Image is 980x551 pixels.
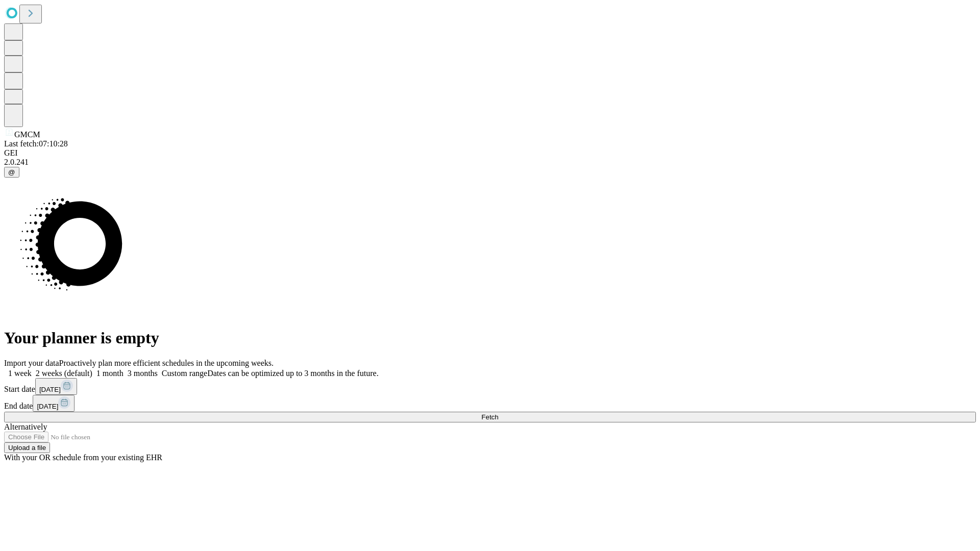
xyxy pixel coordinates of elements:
[4,158,976,167] div: 2.0.241
[8,168,15,176] span: @
[4,329,976,347] h1: Your planner is empty
[35,378,77,395] button: [DATE]
[4,378,976,395] div: Start date
[4,167,19,178] button: @
[128,369,158,378] span: 3 months
[162,369,207,378] span: Custom range
[36,369,92,378] span: 2 weeks (default)
[4,453,162,462] span: With your OR schedule from your existing EHR
[207,369,378,378] span: Dates can be optimized up to 3 months in the future.
[14,130,40,139] span: GMCM
[96,369,124,378] span: 1 month
[59,359,274,367] span: Proactively plan more efficient schedules in the upcoming weeks.
[481,413,498,421] span: Fetch
[33,395,75,412] button: [DATE]
[4,359,59,367] span: Import your data
[4,148,976,158] div: GEI
[4,412,976,422] button: Fetch
[39,386,61,393] span: [DATE]
[4,442,50,453] button: Upload a file
[8,369,32,378] span: 1 week
[4,395,976,412] div: End date
[4,139,68,148] span: Last fetch: 07:10:28
[4,422,47,431] span: Alternatively
[37,403,58,410] span: [DATE]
